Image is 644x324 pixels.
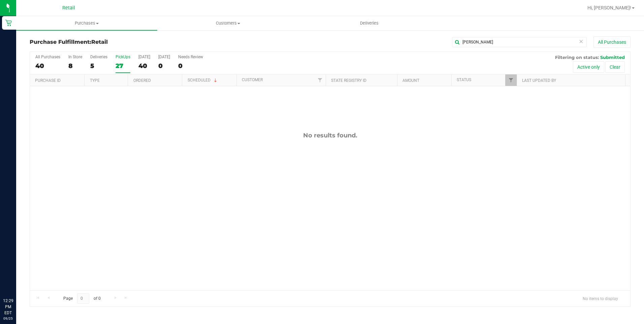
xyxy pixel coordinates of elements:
[90,62,107,70] div: 5
[7,270,27,290] iframe: Resource center
[178,55,203,59] div: Needs Review
[35,55,60,59] div: All Purchases
[242,77,263,82] a: Customer
[555,55,599,60] span: Filtering on status:
[351,20,388,26] span: Deliveries
[579,37,583,46] span: Clear
[116,55,130,59] div: PickUps
[68,62,82,70] div: 8
[158,62,170,70] div: 0
[90,78,100,83] a: Type
[605,61,625,73] button: Clear
[5,20,12,26] inline-svg: Retail
[138,62,150,70] div: 40
[68,55,82,59] div: In Store
[3,298,13,316] p: 12:29 PM EDT
[16,20,157,26] span: Purchases
[30,39,230,45] h3: Purchase Fulfillment:
[35,62,60,70] div: 40
[331,78,366,83] a: State Registry ID
[593,36,631,48] button: All Purchases
[3,316,13,321] p: 09/25
[188,78,218,83] a: Scheduled
[457,77,471,82] a: Status
[62,5,75,11] span: Retail
[58,293,106,304] span: Page of 0
[587,5,631,10] span: Hi, [PERSON_NAME]!
[600,55,625,60] span: Submitted
[138,55,150,59] div: [DATE]
[35,78,61,83] a: Purchase ID
[116,62,130,70] div: 27
[90,55,107,59] div: Deliveries
[573,61,604,73] button: Active only
[158,55,170,59] div: [DATE]
[91,39,108,45] span: Retail
[505,74,516,86] a: Filter
[158,20,298,26] span: Customers
[577,293,623,303] span: No items to display
[402,78,419,83] a: Amount
[157,16,298,30] a: Customers
[178,62,203,70] div: 0
[315,74,326,86] a: Filter
[30,132,630,139] div: No results found.
[452,37,587,47] input: Search Purchase ID, Original ID, State Registry ID or Customer Name...
[299,16,440,30] a: Deliveries
[16,16,157,30] a: Purchases
[522,78,556,83] a: Last Updated By
[133,78,151,83] a: Ordered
